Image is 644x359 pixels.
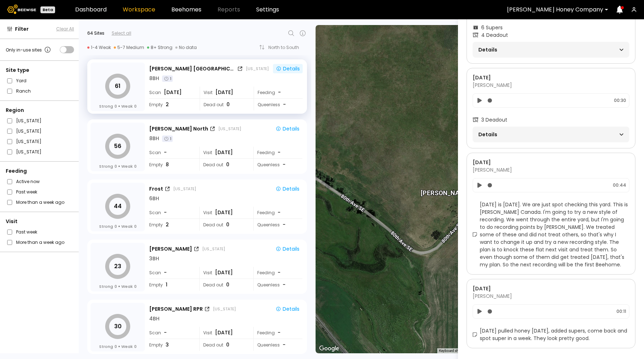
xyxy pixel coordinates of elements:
[164,269,167,276] span: -
[56,26,74,32] button: Clear All
[173,186,196,192] div: [US_STATE]
[15,25,29,33] span: Filter
[478,129,551,139] span: Details
[114,202,122,210] tspan: 44
[215,269,233,276] span: [DATE]
[123,7,155,13] a: Workspace
[16,148,42,156] label: [US_STATE]
[114,103,117,109] span: 0
[213,306,236,312] div: [US_STATE]
[473,159,629,174] div: [PERSON_NAME]
[16,117,42,124] label: [US_STATE]
[481,31,508,39] span: 4 Deadout
[276,65,300,72] div: Details
[16,77,26,84] label: Yard
[149,75,159,82] div: 8 BH
[162,75,173,82] div: 1
[87,30,104,36] div: 64 Sites
[253,339,302,351] div: Queenless
[273,124,302,133] button: Details
[16,198,64,206] label: More than a week ago
[149,185,163,193] div: Frost
[283,161,286,168] span: -
[166,281,167,289] span: 1
[166,221,169,228] span: 2
[218,126,241,132] div: [US_STATE]
[16,87,31,95] label: Ranch
[134,163,137,169] span: 0
[149,159,194,171] div: Empty
[199,159,248,171] div: Dead out
[278,149,281,156] div: -
[114,142,121,150] tspan: 56
[215,209,233,216] span: [DATE]
[616,308,626,315] span: 00:11
[278,89,282,96] div: -
[254,87,303,98] div: Feeding
[253,207,302,218] div: Feeding
[478,45,551,55] span: Details
[114,262,121,270] tspan: 23
[473,74,629,89] div: [PERSON_NAME]
[275,186,299,192] div: Details
[149,147,194,158] div: Scan
[215,329,233,336] span: [DATE]
[149,87,194,98] div: Scan
[99,103,137,109] div: Strong Weak
[166,341,169,349] span: 3
[149,125,208,133] div: [PERSON_NAME] North
[278,329,281,336] div: -
[87,45,111,50] div: 1-4 Weak
[175,45,197,50] div: No data
[200,87,249,98] div: Visit
[149,327,194,339] div: Scan
[16,178,40,185] label: Active now
[215,149,233,156] span: [DATE]
[226,161,229,168] span: 0
[149,219,194,231] div: Empty
[149,339,194,351] div: Empty
[439,348,470,353] button: Keyboard shortcuts
[134,284,137,289] span: 0
[149,315,160,323] div: 4 BH
[254,99,303,110] div: Queenless
[268,45,304,50] div: North to South
[112,30,131,36] div: Select all
[480,327,629,342] span: [DATE] pulled honey [DATE], added supers, come back and spot super in a week. They look pretty good.
[473,74,629,82] div: [DATE]
[147,45,172,50] div: 8+ Strong
[199,207,248,218] div: Visit
[6,45,52,54] div: Only in-use sites
[40,6,55,13] div: Beta
[115,82,121,90] tspan: 61
[283,101,286,108] span: -
[273,304,302,314] button: Details
[114,223,117,229] span: 0
[480,201,629,269] span: [DATE] is [DATE]. We are just spot checking this yard. This is [PERSON_NAME] Canada. I'm going to...
[149,195,159,202] div: 6 BH
[114,45,144,50] div: 5-7 Medium
[256,7,279,13] a: Settings
[199,219,248,231] div: Dead out
[171,7,201,13] a: Beehomes
[164,149,167,156] span: -
[149,207,194,218] div: Scan
[134,103,137,109] span: 0
[162,136,173,142] div: 1
[134,344,137,349] span: 0
[7,5,36,14] img: Beewise logo
[278,269,281,276] div: -
[481,116,507,124] span: 3 Deadout
[253,327,302,339] div: Feeding
[149,255,159,262] div: 3 BH
[473,159,629,166] div: [DATE]
[473,285,629,300] div: [PERSON_NAME]
[164,89,182,96] span: [DATE]
[114,344,117,349] span: 0
[149,135,159,142] div: 8 BH
[246,66,269,72] div: [US_STATE]
[75,7,107,13] a: Dashboard
[200,99,249,110] div: Dead out
[273,244,302,254] button: Details
[149,279,194,291] div: Empty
